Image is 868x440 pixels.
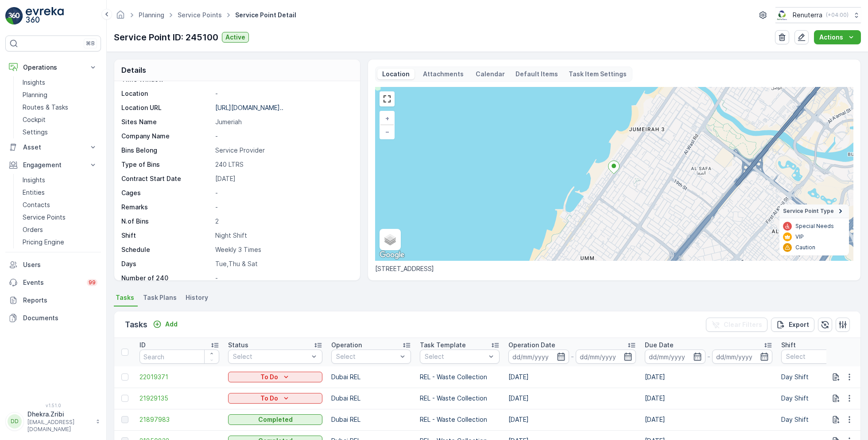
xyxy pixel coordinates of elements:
button: Completed [228,414,322,425]
a: Entities [19,186,101,199]
p: Dubai REL [331,415,411,424]
p: Special Needs [795,223,834,230]
p: Days [121,259,212,268]
p: Sites Name [121,118,212,126]
p: Service Provider [215,146,351,155]
p: Clear Filters [724,320,762,329]
a: 21897983 [139,415,219,424]
p: To Do [260,373,278,381]
p: - [215,203,351,212]
p: Weekly 3 Times [215,245,351,254]
a: View Fullscreen [380,92,394,106]
button: Clear Filters [706,318,767,332]
p: Location URL [121,103,212,112]
p: Orders [23,225,43,234]
p: Service Point ID: 245100 [114,31,218,44]
p: Location [381,70,411,79]
a: 21929135 [139,394,219,403]
p: Contacts [23,200,50,209]
input: dd/mm/yyyy [508,350,569,364]
p: Schedule [121,245,212,254]
p: Due Date [645,341,674,350]
button: Renuterra(+04:00) [775,7,861,23]
span: v 1.51.0 [5,403,101,408]
a: Contacts [19,199,101,211]
p: Select [233,352,309,361]
p: Pricing Engine [23,238,64,247]
p: Type of Bins [121,160,212,169]
input: dd/mm/yyyy [576,350,636,364]
p: Cages [121,189,212,197]
a: Planning [139,11,164,19]
button: Add [149,319,181,330]
p: REL - Waste Collection [420,415,500,424]
p: - [571,351,574,362]
p: Export [789,320,809,329]
a: Service Points [19,211,101,224]
a: Open this area in Google Maps (opens a new window) [377,249,407,261]
button: To Do [228,372,322,382]
a: Layers [380,230,400,249]
p: Status [228,341,248,350]
p: - [215,89,351,98]
p: - [707,351,710,362]
input: dd/mm/yyyy [712,350,773,364]
a: Homepage [116,13,125,21]
p: Users [23,260,97,269]
p: - [215,189,351,197]
p: Planning [23,90,47,99]
a: Cockpit [19,114,101,126]
p: Events [23,278,81,287]
button: DDDhekra.Zribi[EMAIL_ADDRESS][DOMAIN_NAME] [5,410,101,433]
p: VIP [795,233,804,240]
p: Night Shift [215,231,351,240]
a: Pricing Engine [19,236,101,248]
a: Documents [5,309,101,327]
p: Cockpit [23,115,46,124]
p: Renuterra [793,11,822,20]
p: Documents [23,314,97,322]
a: Zoom In [380,112,394,125]
td: [DATE] [640,366,777,388]
p: Service Points [23,213,66,222]
div: Toggle Row Selected [121,395,128,402]
td: [DATE] [504,388,640,409]
span: Tasks [116,293,134,302]
img: Screenshot_2024-07-26_at_13.33.01.png [775,10,789,20]
a: Events99 [5,274,101,291]
p: Day Shift [781,415,861,424]
a: Planning [19,89,101,101]
p: Operation [331,341,362,350]
p: Contract Start Date [121,174,212,183]
p: ( +04:00 ) [826,12,849,19]
p: To Do [260,394,278,403]
span: Service Point Type [783,208,834,215]
summary: Service Point Type [779,204,849,218]
p: Operation Date [508,341,555,350]
p: Routes & Tasks [23,103,68,112]
td: [DATE] [504,409,640,430]
p: Insights [23,176,45,185]
p: Task Template [420,341,466,350]
p: [STREET_ADDRESS] [375,264,853,273]
p: Tasks [125,318,147,331]
span: Task Plans [143,293,177,302]
p: Jumeriah [215,118,351,126]
img: logo_light-DOdMpM7g.png [26,7,64,25]
p: Task Item Settings [569,70,627,79]
p: - [215,132,351,141]
p: Company Name [121,132,212,141]
p: Shift [121,231,212,240]
p: Operations [23,63,83,72]
td: [DATE] [504,366,640,388]
button: Export [771,318,814,332]
a: Routes & Tasks [19,101,101,114]
p: Add [165,320,178,329]
p: Day Shift [781,373,861,381]
p: Completed [258,415,293,424]
span: History [186,293,208,302]
button: Operations [5,59,101,76]
p: ID [139,341,146,350]
p: Dhekra.Zribi [27,410,91,419]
